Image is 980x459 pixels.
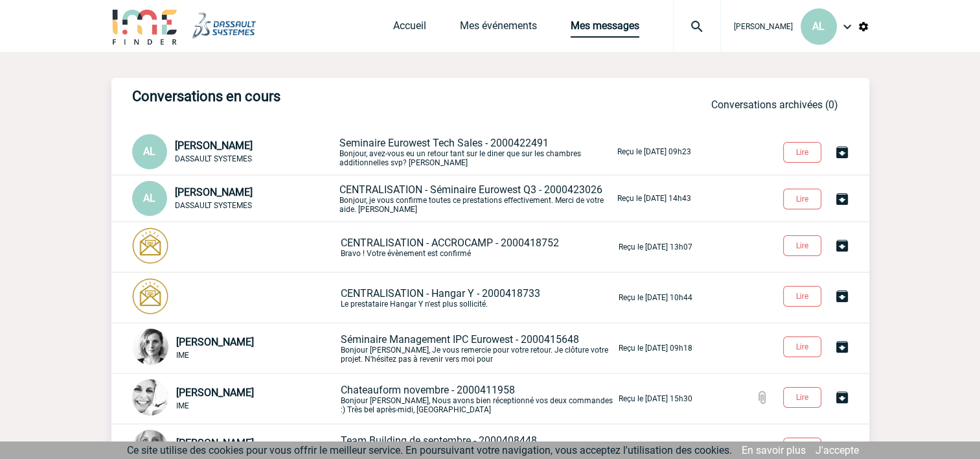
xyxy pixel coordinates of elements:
[783,336,821,357] button: Lire
[734,22,793,31] span: [PERSON_NAME]
[773,441,834,453] a: Lire
[773,340,834,352] a: Lire
[619,344,692,353] p: Reçu le [DATE] 09h18
[339,137,549,149] span: Seminaire Eurowest Tech Sales - 2000422491
[132,134,337,169] div: Conversation privée : Client - Agence
[341,333,579,346] span: Séminaire Management IPC Eurowest - 2000415648
[619,394,692,403] p: Reçu le [DATE] 15h30
[132,88,521,104] h3: Conversations en cours
[132,278,338,317] div: Conversation privée : Client - Agence
[571,19,639,38] a: Mes messages
[619,293,692,302] p: Reçu le [DATE] 10h44
[834,238,850,253] img: Archiver la conversation
[132,341,692,353] a: [PERSON_NAME] IME Séminaire Management IPC Eurowest - 2000415648Bonjour [PERSON_NAME], Je vous re...
[143,145,155,158] span: AL
[132,392,692,404] a: [PERSON_NAME] IME Chateauform novembre - 2000411958Bonjour [PERSON_NAME], Nous avons bien récepti...
[132,329,338,368] div: Conversation privée : Client - Agence
[341,333,616,364] p: Bonjour [PERSON_NAME], Je vous remercie pour votre retour. Je clôture votre projet. N'hésitez pas...
[834,390,850,405] img: Archiver la conversation
[176,401,189,410] span: IME
[143,192,155,204] span: AL
[341,287,540,300] span: CENTRALISATION - Hangar Y - 2000418733
[341,384,515,396] span: Chateauform novembre - 2000411958
[132,228,338,266] div: Conversation privée : Client - Agence
[127,444,732,456] span: Ce site utilise des cookies pour vous offrir le meilleur service. En poursuivant votre navigation...
[834,288,850,304] img: Archiver la conversation
[175,186,253,198] span: [PERSON_NAME]
[773,145,834,158] a: Lire
[834,440,850,456] img: Archiver la conversation
[783,387,821,408] button: Lire
[834,191,850,207] img: Archiver la conversation
[132,228,168,264] img: photonotifcontact.png
[111,8,179,45] img: IME-Finder
[176,386,254,399] span: [PERSON_NAME]
[175,139,253,152] span: [PERSON_NAME]
[815,444,859,456] a: J'accepte
[132,191,691,204] a: AL [PERSON_NAME] DASSAULT SYSTEMES CENTRALISATION - Séminaire Eurowest Q3 - 2000423026Bonjour, je...
[339,137,615,167] p: Bonjour, avez-vous eu un retour tant sur le diner que sur les chambres additionnelles svp? [PERSO...
[773,390,834,403] a: Lire
[176,351,189,360] span: IME
[176,437,254,449] span: [PERSON_NAME]
[132,290,692,303] a: CENTRALISATION - Hangar Y - 2000418733Le prestataire Hangar Y n'est plus sollicité. Reçu le [DATE...
[339,183,602,196] span: CENTRALISATION - Séminaire Eurowest Q3 - 2000423026
[834,339,850,355] img: Archiver la conversation
[339,183,615,214] p: Bonjour, je vous confirme toutes ce prestations effectivement. Merci de votre aide. [PERSON_NAME]
[341,237,559,249] span: CENTRALISATION - ACCROCAMP - 2000418752
[834,145,850,160] img: Archiver la conversation
[132,181,337,216] div: Conversation privée : Client - Agence
[341,287,616,309] p: Le prestataire Hangar Y n'est plus sollicité.
[176,336,254,348] span: [PERSON_NAME]
[132,379,338,418] div: Conversation privée : Client - Agence
[783,142,821,163] button: Lire
[132,145,691,157] a: AL [PERSON_NAME] DASSAULT SYSTEMES Seminaire Eurowest Tech Sales - 2000422491Bonjour, avez-vous e...
[132,240,692,252] a: CENTRALISATION - ACCROCAMP - 2000418752Bravo ! Votre évènement est confirmé Reçu le [DATE] 13h07
[132,278,168,314] img: photonotifcontact.png
[783,438,821,458] button: Lire
[619,242,692,252] p: Reçu le [DATE] 13h07
[812,20,825,32] span: AL
[132,329,168,365] img: 103019-1.png
[341,384,616,414] p: Bonjour [PERSON_NAME], Nous avons bien réceptionné vos deux commandes :) Très bel après-midi, [GE...
[773,192,834,204] a: Lire
[341,237,616,258] p: Bravo ! Votre évènement est confirmé
[617,194,691,203] p: Reçu le [DATE] 14h43
[783,189,821,209] button: Lire
[783,235,821,256] button: Lire
[773,239,834,251] a: Lire
[711,99,838,111] a: Conversations archivées (0)
[175,154,252,163] span: DASSAULT SYSTEMES
[773,289,834,301] a: Lire
[175,201,252,210] span: DASSAULT SYSTEMES
[393,19,426,38] a: Accueil
[341,434,537,447] span: Team Building de septembre - 2000408448
[783,286,821,307] button: Lire
[617,147,691,156] p: Reçu le [DATE] 09h23
[742,444,806,456] a: En savoir plus
[460,19,537,38] a: Mes événements
[132,379,168,416] img: 103013-0.jpeg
